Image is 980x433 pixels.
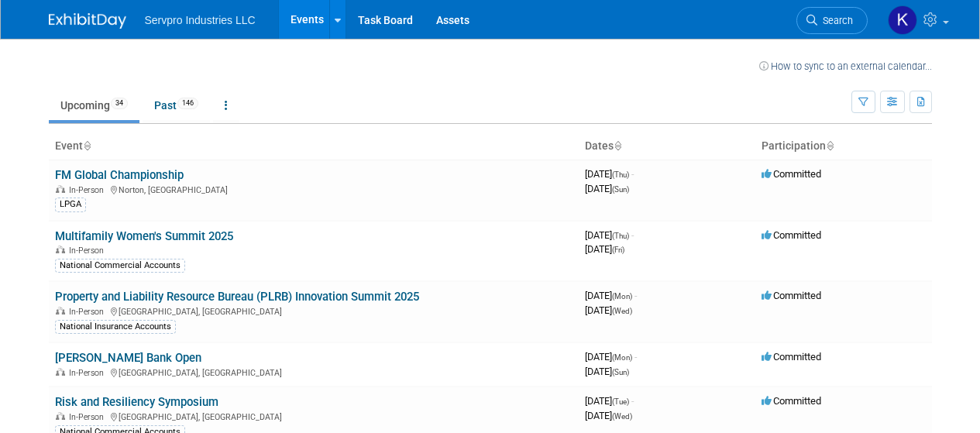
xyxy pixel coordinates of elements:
span: [DATE] [585,168,634,180]
img: In-Person Event [56,185,65,193]
span: (Thu) [612,232,629,240]
a: FM Global Championship [55,168,184,182]
span: [DATE] [585,290,637,301]
span: In-Person [69,246,108,256]
span: [DATE] [585,304,632,316]
div: National Commercial Accounts [55,259,185,273]
span: (Wed) [612,307,632,315]
span: In-Person [69,412,108,422]
img: In-Person Event [56,368,65,376]
a: Multifamily Women's Summit 2025 [55,229,233,243]
span: [DATE] [585,229,634,241]
a: Property and Liability Resource Bureau (PLRB) Innovation Summit 2025 [55,290,419,304]
a: [PERSON_NAME] Bank Open [55,351,201,365]
span: (Mon) [612,292,632,301]
span: In-Person [69,307,108,317]
a: Sort by Participation Type [826,139,834,152]
span: - [634,351,637,363]
span: In-Person [69,368,108,378]
a: Risk and Resiliency Symposium [55,395,218,409]
div: Norton, [GEOGRAPHIC_DATA] [55,183,573,195]
a: Sort by Event Name [83,139,91,152]
span: [DATE] [585,395,634,407]
img: In-Person Event [56,412,65,420]
img: Kevin Wofford [888,5,917,35]
span: Committed [762,351,821,363]
span: Servpro Industries LLC [145,14,256,26]
th: Event [49,133,579,160]
span: (Mon) [612,353,632,362]
span: Committed [762,229,821,241]
a: Search [796,7,868,34]
a: Upcoming34 [49,91,139,120]
span: (Sun) [612,368,629,376]
th: Participation [755,133,932,160]
div: National Insurance Accounts [55,320,176,334]
span: 34 [111,98,128,109]
span: - [631,395,634,407]
a: Sort by Start Date [614,139,621,152]
a: How to sync to an external calendar... [759,60,932,72]
span: (Thu) [612,170,629,179]
span: (Wed) [612,412,632,421]
span: 146 [177,98,198,109]
img: In-Person Event [56,307,65,314]
span: [DATE] [585,410,632,421]
span: [DATE] [585,351,637,363]
th: Dates [579,133,755,160]
span: - [631,168,634,180]
span: Search [817,15,853,26]
span: Committed [762,168,821,180]
span: In-Person [69,185,108,195]
div: [GEOGRAPHIC_DATA], [GEOGRAPHIC_DATA] [55,304,573,317]
span: [DATE] [585,366,629,377]
span: - [634,290,637,301]
img: In-Person Event [56,246,65,253]
div: [GEOGRAPHIC_DATA], [GEOGRAPHIC_DATA] [55,410,573,422]
span: [DATE] [585,243,624,255]
div: LPGA [55,198,86,211]
div: [GEOGRAPHIC_DATA], [GEOGRAPHIC_DATA] [55,366,573,378]
span: (Tue) [612,397,629,406]
span: - [631,229,634,241]
span: Committed [762,290,821,301]
span: Committed [762,395,821,407]
span: [DATE] [585,183,629,194]
span: (Fri) [612,246,624,254]
span: (Sun) [612,185,629,194]
a: Past146 [143,91,210,120]
img: ExhibitDay [49,13,126,29]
